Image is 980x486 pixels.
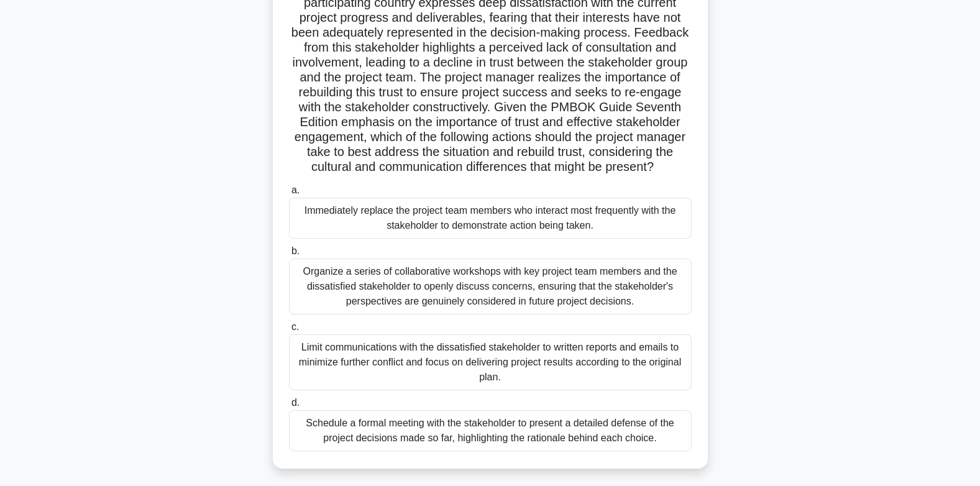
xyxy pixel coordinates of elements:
[289,198,692,239] div: Immediately replace the project team members who interact most frequently with the stakeholder to...
[291,397,300,408] span: d.
[289,410,692,451] div: Schedule a formal meeting with the stakeholder to present a detailed defense of the project decis...
[291,185,300,195] span: a.
[289,334,692,390] div: Limit communications with the dissatisfied stakeholder to written reports and emails to minimize ...
[291,321,299,332] span: c.
[289,259,692,314] div: Organize a series of collaborative workshops with key project team members and the dissatisfied s...
[291,245,300,256] span: b.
